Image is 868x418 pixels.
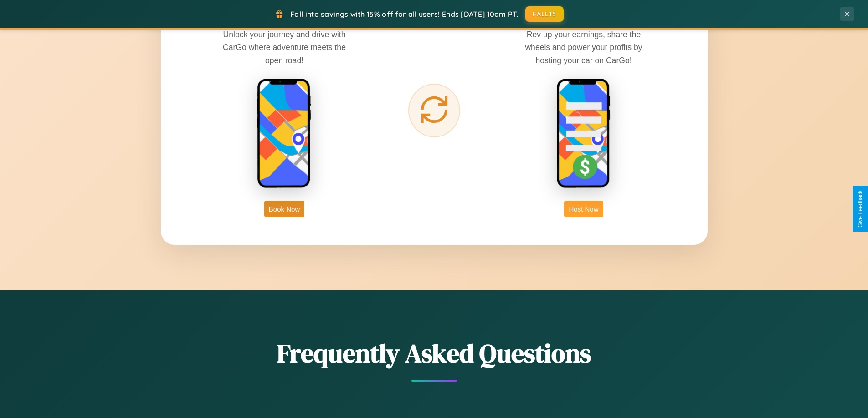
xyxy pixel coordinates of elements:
button: Host Now [564,201,603,217]
h2: Frequently Asked Questions [161,336,708,371]
div: Give Feedback [857,191,863,227]
p: Rev up your earnings, share the wheels and power your profits by hosting your car on CarGo! [515,28,652,66]
span: Fall into savings with 15% off for all users! Ends [DATE] 10am PT. [290,10,519,19]
button: Book Now [264,201,304,217]
button: FALL15 [525,6,564,22]
img: rent phone [257,78,312,189]
p: Unlock your journey and drive with CarGo where adventure meets the open road! [216,28,353,66]
img: host phone [556,78,611,189]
